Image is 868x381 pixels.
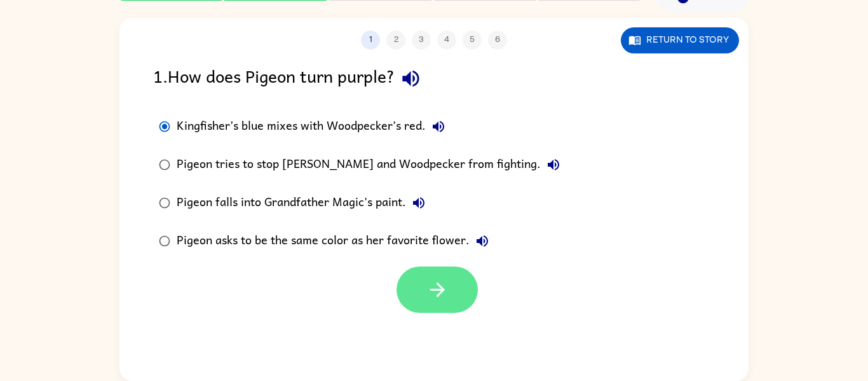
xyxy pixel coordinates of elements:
[177,114,451,139] div: Kingfisher’s blue mixes with Woodpecker’s red.
[177,190,431,216] div: Pigeon falls into Grandfather Magic's paint.
[470,228,495,254] button: Pigeon asks to be the same color as her favorite flower.
[426,114,451,139] button: Kingfisher’s blue mixes with Woodpecker’s red.
[177,228,495,254] div: Pigeon asks to be the same color as her favorite flower.
[153,62,715,95] div: 1 . How does Pigeon turn purple?
[177,152,566,177] div: Pigeon tries to stop [PERSON_NAME] and Woodpecker from fighting.
[621,27,739,53] button: Return to story
[406,190,431,216] button: Pigeon falls into Grandfather Magic's paint.
[541,152,566,177] button: Pigeon tries to stop [PERSON_NAME] and Woodpecker from fighting.
[361,31,380,50] button: 1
